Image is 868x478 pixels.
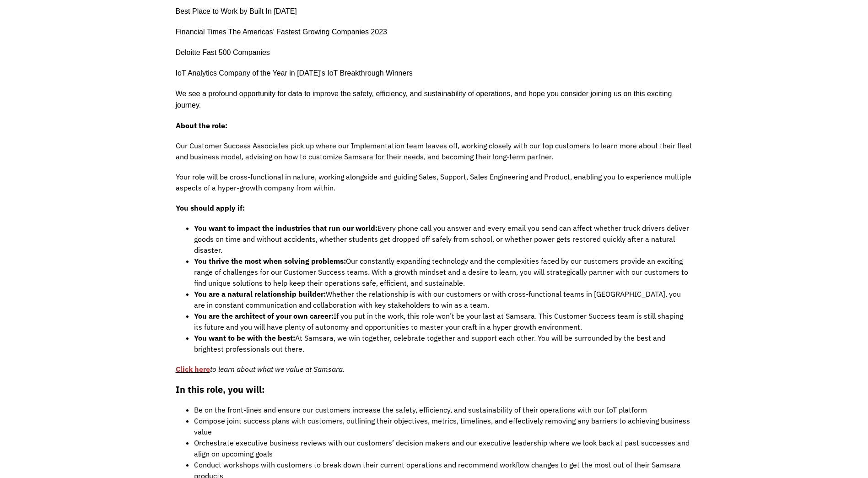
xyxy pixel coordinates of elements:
a: Click here [176,364,210,374]
em: to learn about what we value at Samsara. [176,364,345,374]
strong: You want to impact the industries that run our world: [194,223,377,233]
strong: You want to be with the best: [194,333,295,342]
li: Every phone call you answer and every email you send can affect whether truck drivers deliver goo... [194,223,693,255]
li: Whether the relationship is with our customers or with cross-functional teams in [GEOGRAPHIC_DATA... [194,288,693,310]
li: Our constantly expanding technology and the complexities faced by our customers provide an exciti... [194,255,693,288]
li: Orchestrate executive business reviews with our customers’ decision makers and our executive lead... [194,437,693,459]
li: At Samsara, we win together, celebrate together and support each other. You will be surrounded by... [194,332,693,354]
span: We see a profound opportunity for data to improve the safety, efficiency, and sustainability of o... [176,90,672,109]
li: If you put in the work, this role won’t be your last at Samsara. This Customer Success team is st... [194,310,693,332]
span: Best Place to Work by Built In [DATE] [176,7,297,15]
span: Financial Times The Americas’ Fastest Growing Companies 2023 [176,28,387,36]
p: Your role will be cross-functional in nature, working alongside and guiding Sales, Support, Sales... [176,171,693,193]
strong: You are the architect of your own career: [194,311,334,320]
strong: You are a natural relationship builder: [194,289,326,299]
strong: You should apply if: [176,203,245,212]
span: Deloitte Fast 500 Companies [176,49,270,56]
p: Our Customer Success Associates pick up where our Implementation team leaves off, working closely... [176,140,693,162]
span: IoT Analytics Company of the Year in [DATE]’s IoT Breakthrough Winners [176,69,413,77]
strong: In this role, you will: [176,383,265,396]
strong: About the role: [176,121,227,130]
strong: You thrive the most when solving problems: [194,256,346,266]
li: Compose joint success plans with customers, outlining their objectives, metrics, timelines, and e... [194,415,693,437]
li: Be on the front-lines and ensure our customers increase the safety, efficiency, and sustainabilit... [194,404,693,415]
